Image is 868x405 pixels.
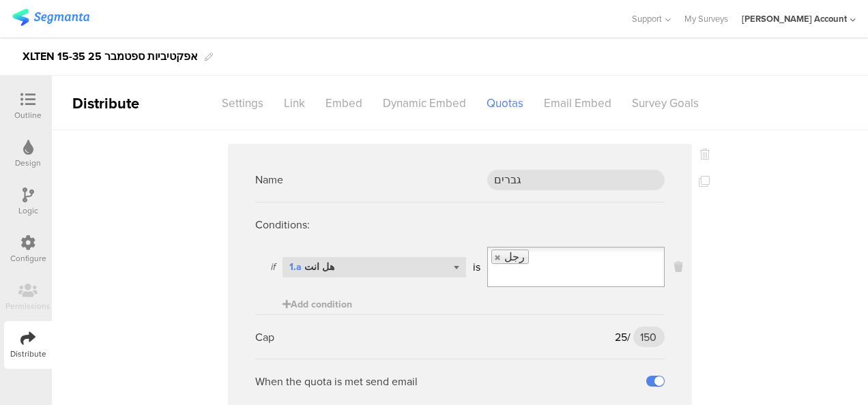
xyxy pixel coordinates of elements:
div: Distribute [52,92,209,115]
div: Distribute [10,348,46,360]
div: Outline [14,109,42,121]
input: Untitled quota [487,170,665,190]
div: Design [15,157,41,169]
div: Quotas [476,91,534,115]
div: Survey Goals [622,91,709,115]
input: Select box [488,267,665,286]
span: Add condition [283,297,352,312]
div: Conditions: [255,202,665,247]
div: Duplicate Quota [699,171,710,192]
div: Name [255,172,283,187]
span: 25 [615,329,627,345]
div: if [255,260,276,274]
img: segmanta logo [12,9,89,26]
div: Email Embed [534,91,622,115]
div: Embed [315,91,373,115]
div: is [473,259,480,275]
div: هل انت [289,261,334,273]
span: 1.a [289,260,302,274]
div: Settings [212,91,274,115]
div: When the quota is met send email [255,374,418,389]
span: رجل [504,249,525,265]
span: هل انت [289,260,334,274]
span: / [627,329,631,345]
div: Logic [18,205,38,217]
div: Configure [10,252,46,265]
div: Link [274,91,315,115]
div: [PERSON_NAME] Account [742,12,847,25]
div: XLTEN 15-35 אפקטיביות ספטמבר 25 [23,46,198,67]
div: Dynamic Embed [373,91,476,115]
span: Support [632,12,662,25]
div: Cap [255,329,274,345]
